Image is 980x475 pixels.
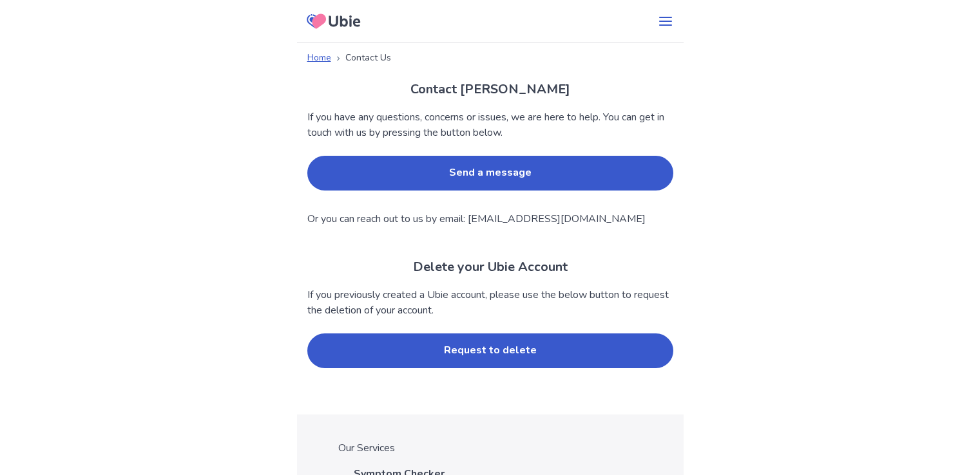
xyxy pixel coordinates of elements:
button: menu [648,8,684,34]
nav: breadcrumb [307,51,673,64]
p: Our Services [338,440,668,456]
p: Or you can reach out to us by email: [EMAIL_ADDRESS][DOMAIN_NAME] [307,211,673,227]
p: If you previously created a Ubie account, please use the below button to request the deletion of ... [307,287,673,318]
a: Request to delete [307,318,673,384]
button: Request to delete [307,333,673,368]
h1: Contact [PERSON_NAME] [307,80,673,99]
a: Send a message [307,140,673,206]
p: If you have any questions, concerns or issues, we are here to help. You can get in touch with us ... [307,109,673,140]
span: Contact Us [345,51,391,64]
a: Home [307,51,331,64]
button: Send a message [307,156,673,191]
h1: Delete your Ubie Account [307,257,673,277]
